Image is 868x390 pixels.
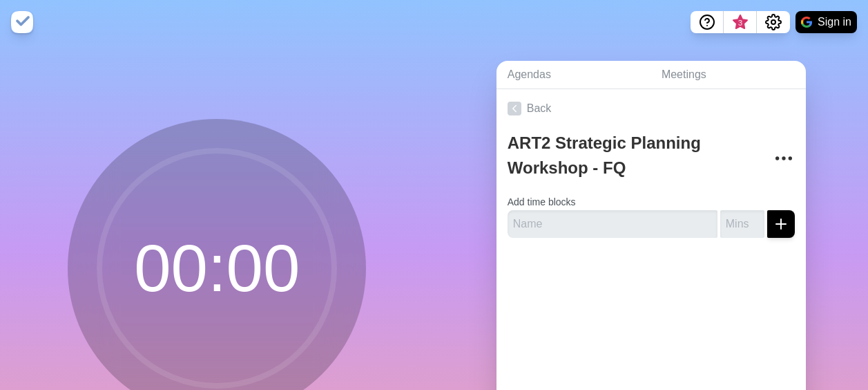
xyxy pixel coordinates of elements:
[735,17,746,28] span: 3
[11,11,33,33] img: timeblocks logo
[801,17,812,28] img: google logo
[691,11,724,33] button: Help
[496,61,650,89] a: Agendas
[770,145,798,172] button: More
[720,210,764,238] input: Mins
[650,61,806,89] a: Meetings
[496,89,806,128] a: Back
[757,11,790,33] button: Settings
[508,210,717,238] input: Name
[724,11,757,33] button: What’s new
[508,196,576,207] label: Add time blocks
[795,11,857,33] button: Sign in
